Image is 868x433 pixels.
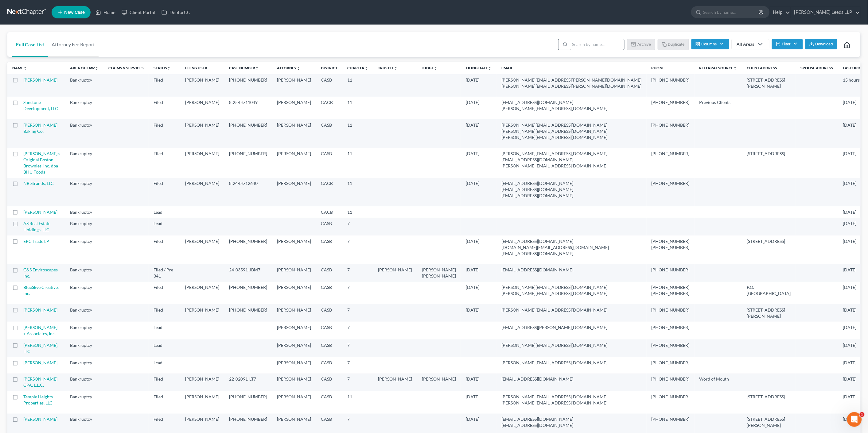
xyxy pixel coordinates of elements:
[180,304,224,322] td: [PERSON_NAME]
[316,97,342,119] td: CACB
[149,236,180,264] td: Filed
[149,119,180,148] td: Filed
[461,264,496,282] td: [DATE]
[434,67,438,70] i: unfold_more
[272,391,316,413] td: [PERSON_NAME]
[316,206,342,218] td: CACB
[501,284,642,297] pre: [PERSON_NAME][EMAIL_ADDRESS][DOMAIN_NAME] [PERSON_NAME][EMAIL_ADDRESS][DOMAIN_NAME]
[180,97,224,119] td: [PERSON_NAME]
[316,322,342,339] td: CASB
[95,67,99,70] i: unfold_more
[65,119,103,148] td: Bankruptcy
[48,32,99,57] a: Attorney Fee Report
[224,236,272,264] td: [PHONE_NUMBER]
[23,360,57,365] a: [PERSON_NAME]
[316,374,342,391] td: CASB
[272,357,316,373] td: [PERSON_NAME]
[149,178,180,206] td: Filed
[224,97,272,119] td: 8:25-bk-11049
[734,67,737,70] i: unfold_more
[805,39,837,49] button: Download
[652,77,690,83] pre: [PHONE_NUMBER]
[342,236,373,264] td: 7
[737,41,754,47] div: All Areas
[65,282,103,304] td: Bankruptcy
[149,282,180,304] td: Filed
[647,62,695,74] th: Phone
[149,206,180,218] td: Lead
[373,374,417,391] td: [PERSON_NAME]
[149,374,180,391] td: Filed
[180,62,224,74] th: Filing User
[742,74,796,97] td: [STREET_ADDRESS][PERSON_NAME]
[342,74,373,97] td: 11
[461,119,496,148] td: [DATE]
[65,74,103,97] td: Bankruptcy
[652,122,690,128] pre: [PHONE_NUMBER]
[272,304,316,322] td: [PERSON_NAME]
[65,264,103,282] td: Bankruptcy
[65,357,103,373] td: Bankruptcy
[12,66,27,70] a: Nameunfold_more
[224,148,272,178] td: [PHONE_NUMBER]
[652,376,690,382] pre: [PHONE_NUMBER]
[23,100,58,111] a: Sunstone Development, LLC
[180,148,224,178] td: [PERSON_NAME]
[652,307,690,313] pre: [PHONE_NUMBER]
[342,322,373,339] td: 7
[501,360,642,366] pre: [PERSON_NAME][EMAIL_ADDRESS][DOMAIN_NAME]
[316,74,342,97] td: CASB
[272,236,316,264] td: [PERSON_NAME]
[103,62,149,74] th: Claims & Services
[180,374,224,391] td: [PERSON_NAME]
[65,374,103,391] td: Bankruptcy
[224,178,272,206] td: 8:24-bk-12640
[316,357,342,373] td: CASB
[796,62,838,74] th: Spouse Address
[652,360,690,366] pre: [PHONE_NUMBER]
[297,67,300,70] i: unfold_more
[417,264,461,282] td: [PERSON_NAME] [PERSON_NAME]
[342,119,373,148] td: 11
[316,304,342,322] td: CASB
[23,239,49,244] a: ERC Trade LP
[461,236,496,264] td: [DATE]
[224,391,272,413] td: [PHONE_NUMBER]
[65,391,103,413] td: Bankruptcy
[65,304,103,322] td: Bankruptcy
[316,236,342,264] td: CASB
[652,238,690,251] pre: [PHONE_NUMBER] [PHONE_NUMBER]
[65,218,103,235] td: Bankruptcy
[12,32,48,57] a: Full Case List
[272,148,316,178] td: [PERSON_NAME]
[229,66,259,70] a: Case Numberunfold_more
[501,342,642,348] pre: [PERSON_NAME][EMAIL_ADDRESS][DOMAIN_NAME]
[417,374,461,391] td: [PERSON_NAME]
[699,66,737,70] a: Referral Sourceunfold_more
[23,285,59,296] a: BlueSkye Creative, Inc.
[149,97,180,119] td: Filed
[461,374,496,391] td: [DATE]
[149,218,180,235] td: Lead
[65,206,103,218] td: Bankruptcy
[272,264,316,282] td: [PERSON_NAME]
[501,180,642,199] pre: [EMAIL_ADDRESS][DOMAIN_NAME] [EMAIL_ADDRESS][DOMAIN_NAME] [EMAIL_ADDRESS][DOMAIN_NAME]
[652,394,690,400] pre: [PHONE_NUMBER]
[167,67,171,70] i: unfold_more
[316,339,342,357] td: CASB
[347,66,368,70] a: Chapterunfold_more
[180,282,224,304] td: [PERSON_NAME]
[815,42,833,47] span: Download
[180,74,224,97] td: [PERSON_NAME]
[342,178,373,206] td: 11
[154,66,171,70] a: Statusunfold_more
[272,322,316,339] td: [PERSON_NAME]
[691,39,729,49] button: Columns
[272,74,316,97] td: [PERSON_NAME]
[847,412,862,427] iframe: Intercom live chat
[92,7,119,18] a: Home
[65,339,103,357] td: Bankruptcy
[316,178,342,206] td: CACB
[149,322,180,339] td: Lead
[652,267,690,273] pre: [PHONE_NUMBER]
